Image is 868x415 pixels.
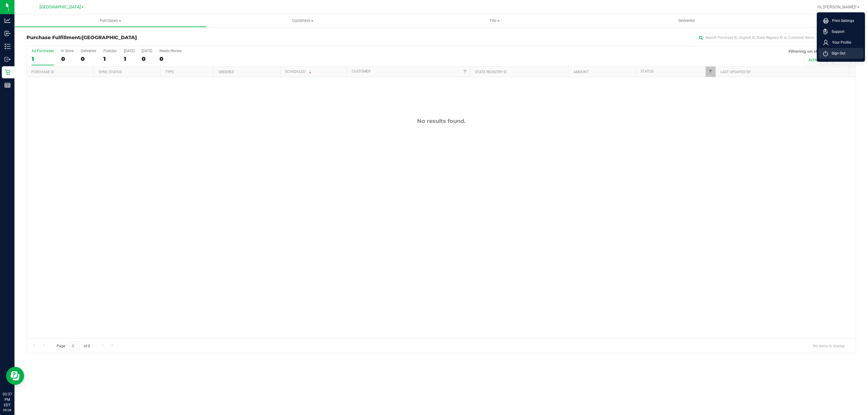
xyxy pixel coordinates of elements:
span: Sign Out [828,50,845,56]
a: Customer [352,69,370,73]
span: Purchases [15,18,206,23]
span: Print Settings [829,18,854,24]
inline-svg: Reports [5,82,11,88]
div: 0 [159,55,182,62]
div: 0 [142,55,152,62]
div: 0 [61,55,74,62]
span: [GEOGRAPHIC_DATA] [82,35,137,40]
a: Tills [398,14,590,27]
inline-svg: Outbound [5,56,11,62]
div: Needs Review [159,49,182,53]
span: Filtering on status: [788,49,828,54]
a: Status [640,69,653,73]
span: Support [828,29,844,35]
a: State Registry ID [475,70,507,74]
a: Support [823,29,861,35]
div: No results found. [27,118,856,124]
div: [DATE] [142,49,152,53]
a: Purchase ID [31,70,54,74]
div: 1 [103,55,117,62]
inline-svg: Inbound [5,30,11,36]
div: [DATE] [124,49,134,53]
a: Amount [574,70,589,74]
a: Last Updated By [720,70,751,74]
a: Customers [206,14,398,27]
span: Deliveries [670,18,703,23]
p: 03:37 PM EDT [3,392,12,408]
a: Purchases [14,14,206,27]
div: All Purchases [32,49,54,53]
span: Your Profile [829,39,851,45]
div: In Store [61,49,74,53]
a: Scheduled [285,70,313,74]
h3: Purchase Fulfillment: [27,35,303,40]
div: 1 [32,55,54,62]
a: Ordered [219,70,234,74]
button: Active only [804,55,832,65]
a: Filter [706,67,715,77]
inline-svg: Analytics [5,17,11,23]
div: 0 [81,55,96,62]
span: No items to display [808,341,850,350]
iframe: Resource center [6,367,24,385]
input: Search Purchase ID, Original ID, State Registry ID or Customer Name... [696,33,817,42]
a: Type [165,70,174,74]
span: [GEOGRAPHIC_DATA] [39,5,81,10]
inline-svg: Retail [5,69,11,75]
div: PickUps [103,49,117,53]
span: Customers [207,18,398,23]
div: 1 [124,55,134,62]
a: Deliveries [591,14,783,27]
span: Tills [398,18,590,23]
inline-svg: Inventory [5,43,11,49]
li: Sign Out [818,48,863,59]
span: Hi, [PERSON_NAME]! [817,5,857,9]
span: Page of 0 [52,341,95,351]
div: Deliveries [81,49,96,53]
p: 09/28 [3,408,12,412]
a: Sync Status [99,70,122,74]
a: Filter [460,67,470,77]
